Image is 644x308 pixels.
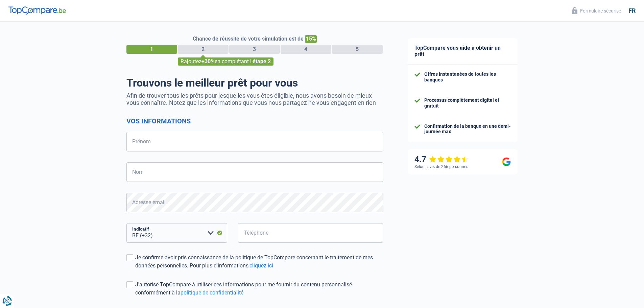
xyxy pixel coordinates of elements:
p: Afin de trouver tous les prêts pour lesquelles vous êtes éligible, nous avons besoin de mieux vou... [126,92,383,106]
div: Selon l’avis de 266 personnes [414,164,468,169]
div: Processus complètement digital et gratuit [424,97,511,109]
div: Rajoutez en complétant l' [178,57,273,66]
span: +30% [201,58,215,65]
div: Je confirme avoir pris connaissance de la politique de TopCompare concernant le traitement de mes... [135,254,383,270]
div: 4 [281,45,331,54]
span: étape 2 [253,58,271,65]
div: TopCompare vous aide à obtenir un prêt [408,38,518,65]
div: 5 [332,45,383,54]
div: fr [628,7,636,15]
a: politique de confidentialité [181,289,243,296]
h2: Vos informations [126,117,383,125]
div: 4.7 [414,155,469,164]
button: Formulaire sécurisé [568,5,625,16]
img: TopCompare Logo [8,6,66,15]
a: cliquez ici [249,262,273,269]
h1: Trouvons le meilleur prêt pour vous [126,76,383,89]
span: 15% [305,35,317,43]
input: 401020304 [238,223,383,243]
div: J'autorise TopCompare à utiliser ces informations pour me fournir du contenu personnalisé conform... [135,281,383,297]
div: Confirmation de la banque en une demi-journée max [424,123,511,135]
div: Offres instantanées de toutes les banques [424,71,511,83]
div: 2 [178,45,229,54]
div: 3 [229,45,280,54]
div: 1 [126,45,177,54]
span: Chance de réussite de votre simulation est de [193,35,304,42]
